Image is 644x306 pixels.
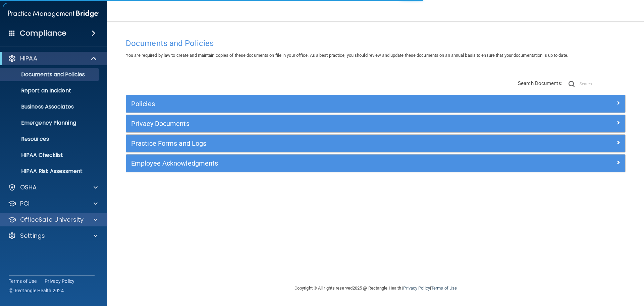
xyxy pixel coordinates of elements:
a: Privacy Documents [131,118,620,129]
a: PCI [8,200,98,208]
span: Search Documents: [518,80,562,86]
h4: Documents and Policies [126,39,626,48]
h5: Privacy Documents [131,120,495,127]
p: OSHA [20,183,37,191]
p: HIPAA [20,54,37,62]
a: Employee Acknowledgments [131,158,620,169]
a: HIPAA [8,54,97,62]
a: Terms of Use [9,278,37,285]
span: You are required by law to create and maintain copies of these documents on file in your office. ... [126,53,568,58]
h5: Employee Acknowledgments [131,160,495,167]
p: Documents and Policies [4,71,96,78]
input: Search [580,79,626,89]
a: OfficeSafe University [8,216,98,224]
p: Report an Incident [4,87,96,94]
a: Policies [131,98,620,109]
p: Resources [4,136,96,142]
p: Business Associates [4,103,96,110]
a: Privacy Policy [403,286,430,291]
p: HIPAA Risk Assessment [4,168,96,175]
h4: Compliance [20,29,66,38]
a: Privacy Policy [45,278,75,285]
p: Emergency Planning [4,120,96,126]
p: Settings [20,232,45,240]
p: PCI [20,200,30,208]
a: Practice Forms and Logs [131,138,620,149]
span: Ⓒ Rectangle Health 2024 [9,287,64,294]
a: OSHA [8,183,98,191]
div: Copyright © All rights reserved 2025 @ Rectangle Health | | [253,277,498,299]
a: Settings [8,232,98,240]
h5: Practice Forms and Logs [131,140,495,147]
p: HIPAA Checklist [4,152,96,159]
a: Terms of Use [431,286,457,291]
h5: Policies [131,100,495,107]
p: OfficeSafe University [20,216,84,224]
img: PMB logo [8,7,99,20]
img: ic-search.3b580494.png [569,81,575,87]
